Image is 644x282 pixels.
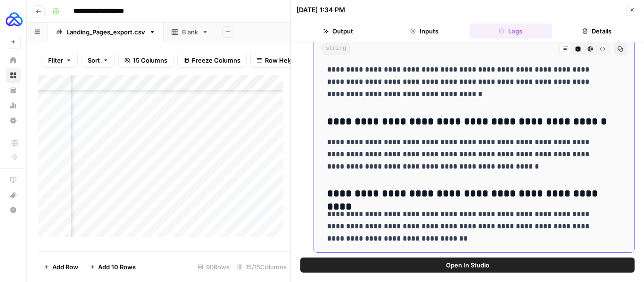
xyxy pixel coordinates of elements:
a: Browse [6,68,21,83]
a: Home [6,53,21,68]
a: Your Data [6,83,21,98]
div: Blank [182,27,198,37]
div: Landing_Pages_export.csv [66,27,145,37]
span: Sort [88,56,100,65]
div: 90 Rows [194,259,233,274]
span: Freeze Columns [192,56,240,65]
a: Settings [6,113,21,128]
span: 15 Columns [133,56,167,65]
button: Open In Studio [300,258,635,273]
span: string [322,43,350,55]
span: Row Height [265,56,299,65]
button: Row Height [250,53,305,68]
img: AUQ Logo [6,11,23,28]
button: What's new? [6,187,21,202]
span: Add 10 Rows [98,262,136,272]
div: [DATE] 1:34 PM [297,5,345,15]
button: Freeze Columns [177,53,247,68]
button: Help + Support [6,202,21,218]
button: Logs [470,24,552,39]
a: Usage [6,98,21,113]
a: AirOps Academy [6,172,21,187]
span: Open In Studio [446,260,489,270]
button: Add Row [38,259,84,274]
span: Filter [48,56,63,65]
button: Output [297,24,379,39]
a: Landing_Pages_export.csv [48,23,164,41]
button: Details [556,24,638,39]
button: Add 10 Rows [84,259,141,274]
span: Add Row [52,262,78,272]
button: Inputs [383,24,465,39]
button: Filter [42,53,78,68]
button: Sort [82,53,115,68]
a: Blank [164,23,216,41]
button: 15 Columns [118,53,173,68]
div: 6 ms [314,17,634,252]
div: 15/15 Columns [233,259,290,274]
button: Workspace: AUQ [6,8,21,31]
div: What's new? [6,188,20,202]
